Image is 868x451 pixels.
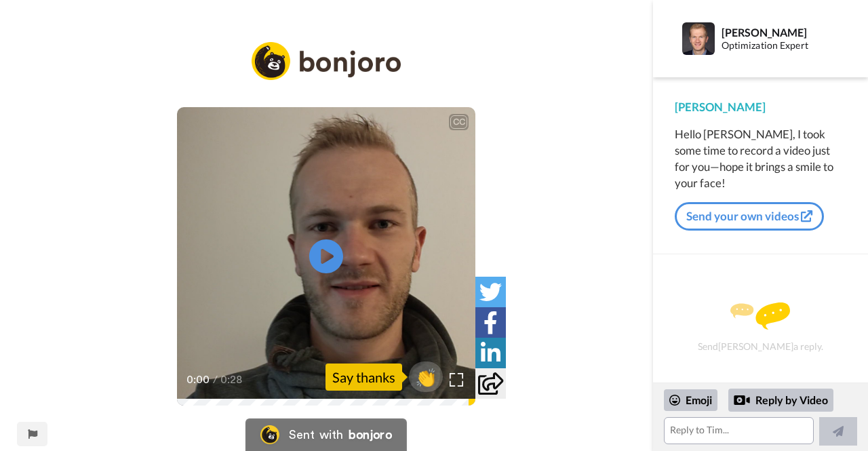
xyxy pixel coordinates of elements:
img: logo_full.png [252,42,401,81]
span: 👏 [409,366,443,388]
img: Full screen [450,373,463,387]
a: Send your own videos [675,202,824,231]
div: Reply by Video [734,392,750,408]
div: bonjoro [349,429,392,441]
div: Sent with [289,429,343,441]
a: Bonjoro LogoSent withbonjoro [245,418,407,451]
div: Hello [PERSON_NAME], I took some time to record a video just for you—hope it brings a smile to yo... [675,126,846,191]
span: 0:00 [186,372,210,388]
img: Bonjoro Logo [260,425,279,444]
div: Send [PERSON_NAME] a reply. [671,278,850,376]
div: [PERSON_NAME] [722,26,846,39]
button: 👏 [409,361,443,392]
img: Profile Image [682,22,715,55]
div: Say thanks [325,364,402,391]
span: 0:28 [220,372,244,388]
div: CC [450,115,467,129]
img: message.svg [730,302,790,330]
div: Emoji [664,389,717,411]
div: [PERSON_NAME] [675,99,846,115]
div: Reply by Video [728,389,833,412]
div: Optimization Expert [722,40,846,52]
span: / [213,372,218,388]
